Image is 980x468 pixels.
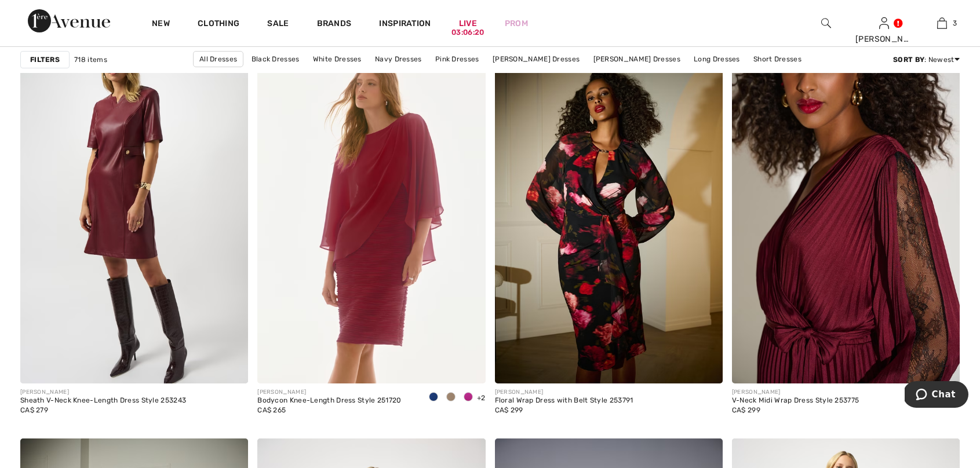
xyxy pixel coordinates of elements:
a: Black Dresses [246,52,305,67]
a: V-Neck Midi Wrap Dress Style 253775. Merlot [732,42,960,383]
div: [PERSON_NAME] [495,388,633,397]
a: New [152,19,170,31]
span: 718 items [74,54,107,65]
a: Brands [317,19,352,31]
iframe: Opens a widget where you can chat to one of our agents [905,381,968,410]
a: Live03:06:20 [459,17,477,30]
strong: Filters [30,54,60,65]
span: CA$ 299 [732,406,760,414]
div: Floral Wrap Dress with Belt Style 253791 [495,397,633,405]
a: [PERSON_NAME] Dresses [588,52,686,67]
div: V-Neck Midi Wrap Dress Style 253775 [732,397,859,405]
img: plus_v2.svg [937,361,948,371]
span: 3 [953,18,957,28]
div: : Newest [893,54,960,65]
div: [PERSON_NAME] [855,33,912,45]
a: Long Dresses [688,52,746,67]
img: My Info [879,16,889,30]
div: [PERSON_NAME] [20,388,186,397]
span: Inspiration [379,19,431,31]
span: +2 [477,394,486,402]
div: Sheath V-Neck Knee-Length Dress Style 253243 [20,397,186,405]
span: CA$ 299 [495,406,523,414]
a: Prom [505,17,528,30]
div: Purple orchid [460,388,477,407]
img: My Bag [937,16,947,30]
div: [PERSON_NAME] [257,388,401,397]
a: All Dresses [193,51,243,67]
a: Short Dresses [748,52,807,67]
a: 3 [913,16,970,30]
span: CA$ 265 [257,406,286,414]
span: CA$ 279 [20,406,48,414]
a: White Dresses [307,52,367,67]
a: Sale [267,19,289,31]
div: Bodycon Knee-Length Dress Style 251720 [257,397,401,405]
img: search the website [821,16,831,30]
a: Pink Dresses [429,52,485,67]
a: Sign In [879,17,889,28]
img: Bodycon Knee-Length Dress Style 251720. Black [257,42,485,383]
a: Navy Dresses [369,52,428,67]
a: [PERSON_NAME] Dresses [487,52,585,67]
div: 03:06:20 [451,27,484,38]
strong: Sort By [893,56,924,64]
img: Sheath V-Neck Knee-Length Dress Style 253243. Merlot [20,42,248,383]
a: Clothing [198,19,239,31]
img: 1ère Avenue [28,9,110,32]
div: [PERSON_NAME] [732,388,859,397]
img: Floral Wrap Dress with Belt Style 253791. Black/Multi [495,42,723,383]
div: Sand [442,388,460,407]
div: Royal Sapphire 163 [425,388,442,407]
